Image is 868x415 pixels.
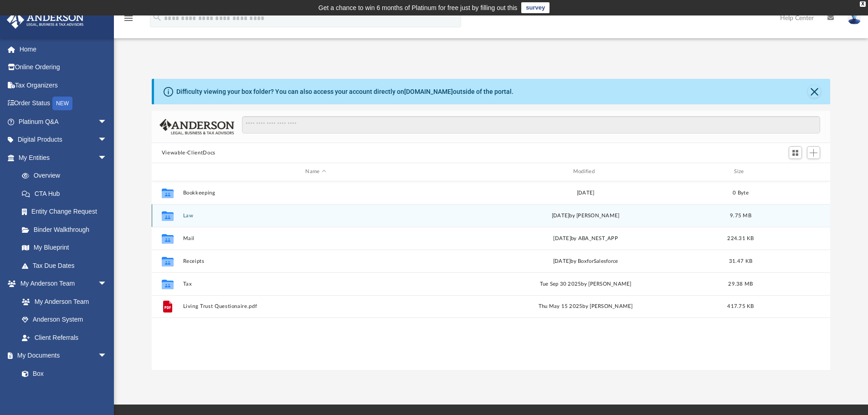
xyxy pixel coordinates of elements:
[98,149,116,167] span: arrow_drop_down
[13,239,116,257] a: My Blueprint
[727,236,754,241] span: 224.31 KB
[98,275,116,293] span: arrow_drop_down
[183,190,448,196] button: Bookkeeping
[183,236,448,241] button: Mail
[6,76,121,94] a: Tax Organizers
[729,258,752,263] span: 31.47 KB
[730,213,751,218] span: 9.75 MB
[156,168,179,176] div: id
[182,168,448,176] div: Name
[452,257,718,265] div: [DATE] by BoxforSalesforce
[176,87,514,97] div: Difficulty viewing your box folder? You can also access your account directly on outside of the p...
[452,302,718,311] div: Thu May 15 2025 by [PERSON_NAME]
[452,211,718,220] div: [DATE] by [PERSON_NAME]
[452,234,718,242] div: [DATE] by ABA_NEST_APP
[152,181,831,370] div: grid
[123,13,134,24] i: menu
[13,220,121,239] a: Binder Walkthrough
[183,258,448,264] button: Receipts
[6,149,121,167] a: My Entitiesarrow_drop_down
[52,97,72,110] div: NEW
[789,146,802,159] button: Switch to Grid View
[860,1,866,7] div: close
[183,213,448,219] button: Law
[452,189,718,197] div: [DATE]
[13,167,121,185] a: Overview
[13,184,121,203] a: CTA Hub
[6,347,116,365] a: My Documentsarrow_drop_down
[763,168,827,176] div: id
[6,40,121,58] a: Home
[847,11,861,25] img: User Pic
[6,58,121,77] a: Online Ordering
[183,281,448,287] button: Tax
[733,190,749,195] span: 0 Byte
[13,328,116,347] a: Client Referrals
[152,12,162,22] i: search
[6,94,121,113] a: Order StatusNEW
[727,304,754,309] span: 417.75 KB
[722,168,759,176] div: Size
[98,113,116,131] span: arrow_drop_down
[98,131,116,149] span: arrow_drop_down
[728,281,753,286] span: 29.38 MB
[521,2,550,13] a: survey
[13,311,116,329] a: Anderson System
[4,11,87,29] img: Anderson Advisors Platinum Portal
[123,17,134,24] a: menu
[98,347,116,365] span: arrow_drop_down
[6,131,121,149] a: Digital Productsarrow_drop_down
[318,2,518,13] div: Get a chance to win 6 months of Platinum for free just by filling out this
[183,303,448,309] button: Living Trust Questionaire.pdf
[6,275,116,293] a: My Anderson Teamarrow_drop_down
[808,85,821,98] button: Close
[13,364,112,383] a: Box
[242,116,820,133] input: Search files and folders
[452,280,718,288] div: Tue Sep 30 2025 by [PERSON_NAME]
[807,146,821,159] button: Add
[162,149,216,157] button: Viewable-ClientDocs
[404,88,453,95] a: [DOMAIN_NAME]
[13,292,112,311] a: My Anderson Team
[6,113,121,131] a: Platinum Q&Aarrow_drop_down
[13,256,121,275] a: Tax Due Dates
[13,203,121,221] a: Entity Change Request
[452,168,719,176] div: Modified
[13,383,116,401] a: Meeting Minutes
